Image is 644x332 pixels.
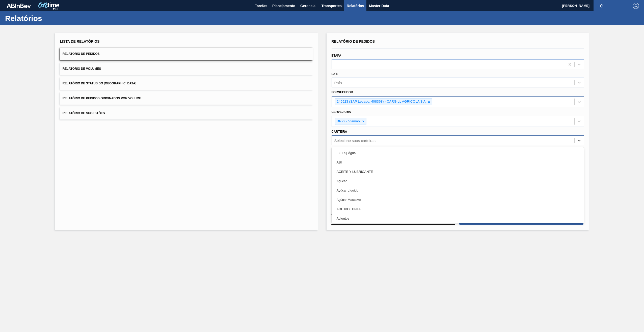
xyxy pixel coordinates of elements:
[332,176,584,186] div: Açúcar
[63,97,141,100] span: Relatório de Pedidos Originados por Volume
[332,195,584,204] div: Açúcar Mascavo
[5,15,95,21] h1: Relatórios
[617,3,623,9] img: userActions
[60,107,313,120] button: Relatório de Sugestões
[60,39,100,43] span: Lista de Relatórios
[594,2,610,9] button: Notificações
[60,77,313,90] button: Relatório de Status do [GEOGRAPHIC_DATA]
[60,63,313,75] button: Relatório de Volumes
[321,3,342,9] span: Transportes
[332,158,584,167] div: ABI
[63,111,105,115] span: Relatório de Sugestões
[334,138,375,143] div: Selecione suas carteiras
[332,39,375,43] span: Relatório de Pedidos
[332,148,584,158] div: [BEES] Água
[63,67,101,70] span: Relatório de Volumes
[332,130,347,133] label: Carteira
[332,186,584,195] div: Açúcar Líquido
[332,110,351,114] label: Cervejaria
[332,204,584,214] div: ADITIVO, TINTA
[335,118,361,125] div: BR22 - Viamão
[60,92,313,105] button: Relatório de Pedidos Originados por Volume
[332,72,338,76] label: País
[633,3,639,9] img: Logout
[335,99,426,105] div: 245523 (SAP Legado: 408368) - CARGILL AGRICOLA S A
[7,4,31,8] img: TNhmsLtSVTkK8tSr43FrP2fwEKptu5GPRR3wAAAABJRU5ErkJggg==
[255,3,267,9] span: Tarefas
[334,81,342,85] div: País
[332,214,584,223] div: Adjuntos
[272,3,295,9] span: Planejamento
[60,48,313,60] button: Relatório de Pedidos
[300,3,316,9] span: Gerencial
[347,3,364,9] span: Relatórios
[63,52,100,56] span: Relatório de Pedidos
[332,167,584,176] div: ACEITE Y LUBRICANTE
[331,215,455,225] button: Limpar
[63,82,136,85] span: Relatório de Status do [GEOGRAPHIC_DATA]
[369,3,389,9] span: Master Data
[332,90,353,94] label: Fornecedor
[332,54,341,57] label: Etapa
